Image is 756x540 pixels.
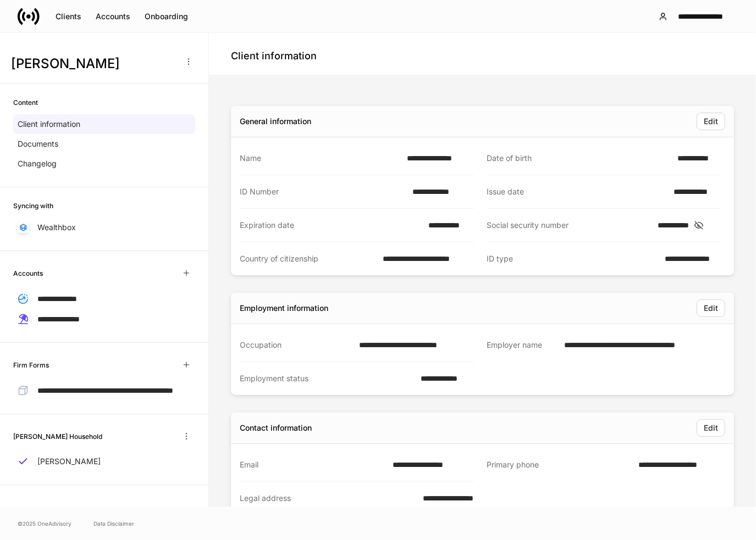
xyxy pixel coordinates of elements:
div: Accounts [96,11,130,22]
div: Onboarding [145,11,188,22]
a: Wealthbox [13,218,195,237]
div: Primary phone [487,459,632,471]
button: Clients [48,8,89,25]
p: Documents [18,138,58,149]
div: Edit [704,303,718,314]
div: ID type [487,253,658,264]
button: Onboarding [137,8,195,25]
a: Documents [13,134,195,154]
div: Edit [704,422,718,433]
a: Client information [13,114,195,134]
a: Changelog [13,154,195,174]
button: Edit [697,419,725,437]
h3: [PERSON_NAME] [11,55,175,73]
div: Occupation [240,339,352,350]
div: Name [240,153,400,164]
button: Edit [697,113,725,130]
div: Social security number [487,220,651,231]
div: Employment information [240,303,328,314]
a: Data Disclaimer [93,519,134,528]
button: Accounts [89,8,137,25]
div: Contact information [240,422,312,433]
div: Legal address [240,493,379,515]
span: © 2025 OneAdvisory [18,519,71,528]
p: Client information [18,119,80,130]
div: Country of citizenship [240,253,377,264]
div: Date of birth [487,153,671,164]
h6: Accounts [13,268,43,279]
h6: Firm Forms [13,360,49,370]
div: Expiration date [240,220,422,231]
div: ID Number [240,186,406,197]
h6: Content [13,97,38,108]
div: Email [240,459,387,470]
h4: Client information [231,49,317,63]
div: Employment status [240,373,414,384]
h6: [PERSON_NAME] Household [13,431,102,442]
div: Clients [56,11,81,22]
div: Employer name [487,339,558,351]
div: Edit [704,116,718,127]
p: Changelog [18,158,57,169]
p: [PERSON_NAME] [37,456,101,467]
a: [PERSON_NAME] [13,452,195,471]
div: General information [240,116,311,127]
button: Edit [697,299,725,317]
h6: Syncing with [13,201,53,211]
p: Wealthbox [37,222,76,233]
div: Issue date [487,186,667,197]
